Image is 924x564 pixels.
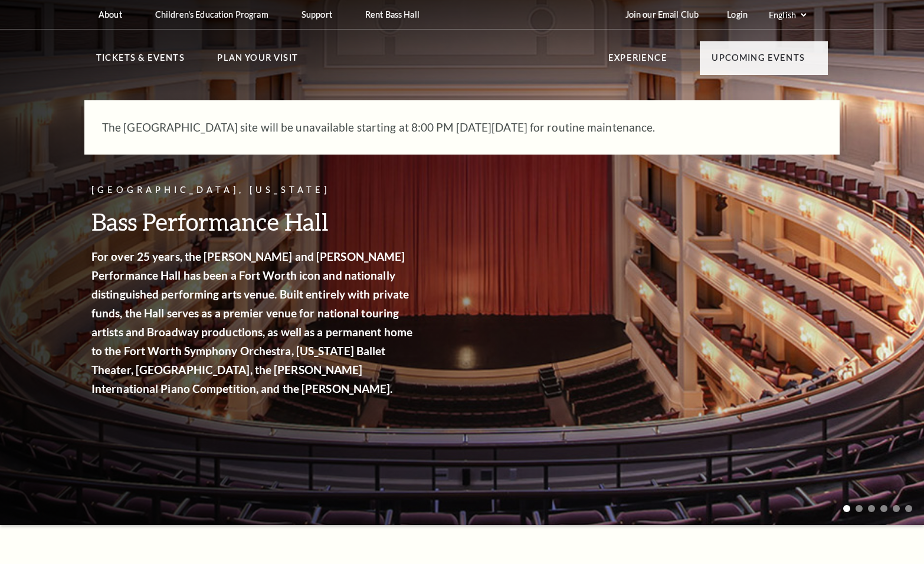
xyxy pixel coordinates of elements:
p: Plan Your Visit [217,51,298,72]
select: Select: [766,9,808,21]
p: About [99,9,122,19]
p: Tickets & Events [96,51,185,72]
p: Children's Education Program [155,9,268,19]
p: Rent Bass Hall [365,9,420,19]
h3: Bass Performance Hall [91,206,416,237]
strong: For over 25 years, the [PERSON_NAME] and [PERSON_NAME] Performance Hall has been a Fort Worth ico... [91,250,412,395]
p: Experience [608,51,667,72]
p: Support [302,9,332,19]
p: [GEOGRAPHIC_DATA], [US_STATE] [91,183,416,198]
p: The [GEOGRAPHIC_DATA] site will be unavailable starting at 8:00 PM [DATE][DATE] for routine maint... [102,118,787,137]
p: Upcoming Events [712,51,805,72]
